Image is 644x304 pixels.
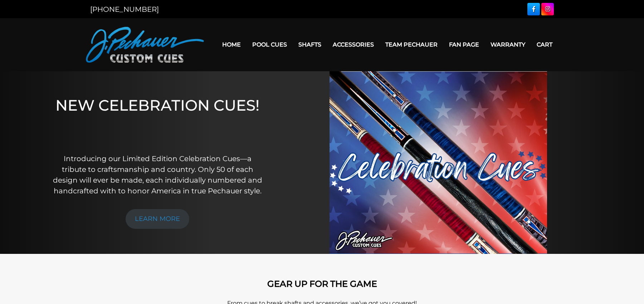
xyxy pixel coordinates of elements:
[247,35,293,54] a: Pool Cues
[216,35,247,54] a: Home
[380,35,443,54] a: Team Pechauer
[531,35,558,54] a: Cart
[327,35,380,54] a: Accessories
[126,209,189,229] a: LEARN MORE
[86,27,204,63] img: Pechauer Custom Cues
[293,35,327,54] a: Shafts
[443,35,485,54] a: Fan Page
[52,96,263,143] h1: NEW CELEBRATION CUES!
[90,5,159,14] a: [PHONE_NUMBER]
[485,35,531,54] a: Warranty
[267,279,377,289] strong: GEAR UP FOR THE GAME
[52,153,263,196] p: Introducing our Limited Edition Celebration Cues—a tribute to craftsmanship and country. Only 50 ...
